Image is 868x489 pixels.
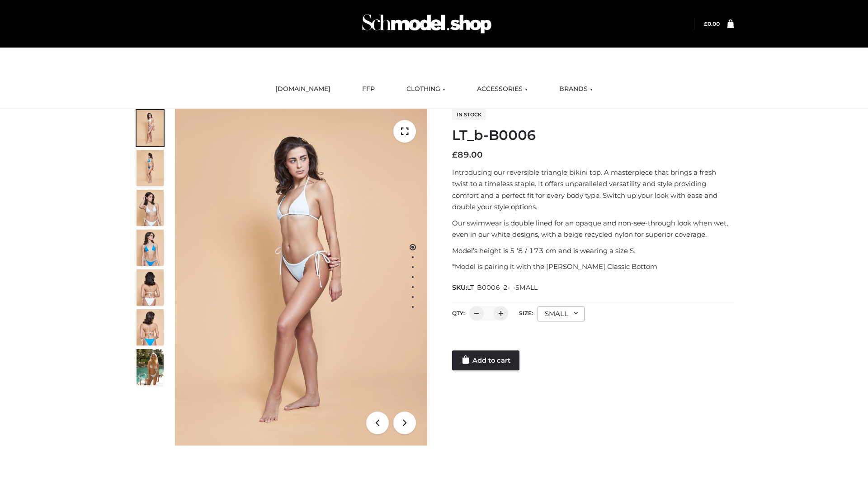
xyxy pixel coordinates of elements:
[470,79,534,99] a: ACCESSORIES
[137,150,164,186] img: ArielClassicBikiniTop_CloudNine_AzureSky_OW114ECO_2-scaled.jpg
[269,79,337,99] a: [DOMAIN_NAME]
[137,269,164,306] img: ArielClassicBikiniTop_CloudNine_AzureSky_OW114ECO_7-scaled.jpg
[452,167,734,213] p: Introducing our reversible triangle bikini top. A masterpiece that brings a fresh twist to a time...
[137,349,164,385] img: Arieltop_CloudNine_AzureSky2.jpg
[452,109,486,120] span: In stock
[175,109,427,446] img: ArielClassicBikiniTop_CloudNine_AzureSky_OW114ECO_1
[467,283,538,292] span: LT_B0006_2-_-SMALL
[704,20,720,27] a: £0.00
[452,310,465,316] label: QTY:
[452,217,734,240] p: Our swimwear is double lined for an opaque and non-see-through look when wet, even in our white d...
[704,20,720,27] bdi: 0.00
[452,150,458,160] span: £
[452,350,519,370] a: Add to cart
[137,190,164,226] img: ArielClassicBikiniTop_CloudNine_AzureSky_OW114ECO_3-scaled.jpg
[538,306,585,321] div: SMALL
[137,309,164,345] img: ArielClassicBikiniTop_CloudNine_AzureSky_OW114ECO_8-scaled.jpg
[355,79,382,99] a: FFP
[519,310,533,316] label: Size:
[452,150,483,160] bdi: 89.00
[359,6,495,42] img: Schmodel Admin 964
[452,127,734,144] h1: LT_b-B0006
[552,79,599,99] a: BRANDS
[452,261,734,273] p: *Model is pairing it with the [PERSON_NAME] Classic Bottom
[400,79,452,99] a: CLOTHING
[452,245,734,257] p: Model’s height is 5 ‘8 / 173 cm and is wearing a size S.
[137,230,164,266] img: ArielClassicBikiniTop_CloudNine_AzureSky_OW114ECO_4-scaled.jpg
[704,20,708,27] span: £
[452,282,538,293] span: SKU:
[137,110,164,146] img: ArielClassicBikiniTop_CloudNine_AzureSky_OW114ECO_1-scaled.jpg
